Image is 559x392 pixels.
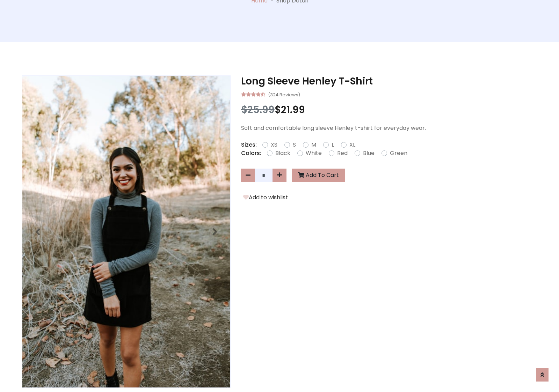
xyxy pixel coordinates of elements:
small: (324 Reviews) [268,90,300,98]
button: Add To Cart [292,169,345,182]
label: Blue [363,149,375,157]
label: Green [390,149,407,157]
h3: $ [241,104,537,116]
p: Colors: [241,149,261,157]
label: XL [349,141,355,149]
label: Black [275,149,290,157]
img: Image [22,76,230,387]
h3: Long Sleeve Henley T-Shirt [241,75,537,87]
label: M [311,141,316,149]
label: S [293,141,296,149]
button: Add to wishlist [241,193,290,202]
span: $25.99 [241,103,275,117]
label: L [332,141,334,149]
span: 21.99 [281,103,305,117]
label: XS [271,141,277,149]
label: White [306,149,322,157]
p: Soft and comfortable long sleeve Henley t-shirt for everyday wear. [241,124,537,132]
p: Sizes: [241,141,257,149]
label: Red [337,149,348,157]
